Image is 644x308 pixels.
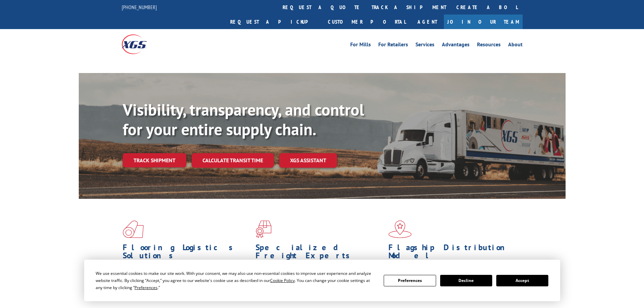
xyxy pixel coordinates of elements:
[256,220,271,238] img: xgs-icon-focused-on-flooring-red
[123,243,251,263] h1: Flooring Logistics Solutions
[444,15,523,29] a: Join Our Team
[496,275,548,286] button: Accept
[96,270,376,291] div: We use essential cookies to make our site work. With your consent, we may also use non-essential ...
[415,42,434,49] a: Services
[442,42,470,49] a: Advantages
[123,99,364,140] b: Visibility, transparency, and control for your entire supply chain.
[123,153,186,167] a: Track shipment
[378,42,408,49] a: For Retailers
[388,220,412,238] img: xgs-icon-flagship-distribution-model-red
[192,153,274,168] a: Calculate transit time
[323,15,411,29] a: Customer Portal
[279,153,337,168] a: XGS ASSISTANT
[270,278,295,283] span: Cookie Policy
[84,260,560,301] div: Cookie Consent Prompt
[123,220,144,238] img: xgs-icon-total-supply-chain-intelligence-red
[384,275,436,286] button: Preferences
[477,42,501,49] a: Resources
[122,4,157,10] a: [PHONE_NUMBER]
[225,15,323,29] a: Request a pickup
[411,15,444,29] a: Agent
[135,285,158,290] span: Preferences
[440,275,492,286] button: Decline
[388,243,516,263] h1: Flagship Distribution Model
[256,243,383,263] h1: Specialized Freight Experts
[350,42,371,49] a: For Mills
[508,42,523,49] a: About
